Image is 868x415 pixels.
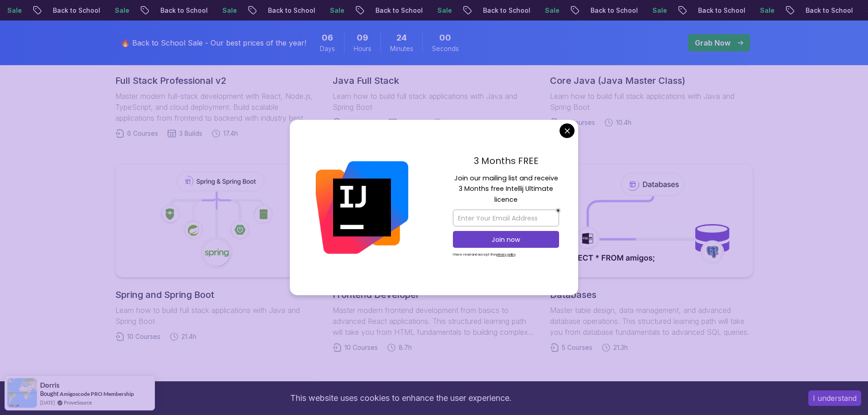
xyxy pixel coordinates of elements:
h2: Databases [550,288,753,301]
a: ProveSource [64,399,92,406]
span: 8.7h [399,343,412,352]
div: This website uses cookies to enhance the user experience. [7,388,795,408]
p: Sale [645,6,674,15]
p: Learn how to build full stack applications with Java and Spring Boot [115,305,318,327]
p: Back to School [261,6,323,15]
span: Bought [40,390,59,397]
span: 4 Builds [400,118,424,127]
p: Back to School [691,6,753,15]
a: DatabasesMaster table design, data management, and advanced database operations. This structured ... [550,164,753,352]
h2: Spring and Spring Boot [115,288,318,301]
h2: Core Java (Java Master Class) [550,74,753,87]
img: provesource social proof notification image [7,378,37,408]
h2: Full Stack Professional v2 [115,74,318,87]
p: Back to School [476,6,538,15]
p: Grab Now [695,37,730,48]
p: Master modern frontend development from basics to advanced React applications. This structured le... [333,305,535,338]
span: Dorris [40,381,60,389]
p: Back to School [583,6,645,15]
span: 21.3h [613,343,628,352]
p: Master table design, data management, and advanced database operations. This structured learning ... [550,305,753,338]
span: 6 Courses [127,129,158,138]
span: 9.2h [445,118,457,127]
span: 9 Hours [357,31,368,44]
span: 29 Courses [344,118,379,127]
span: Minutes [390,44,413,53]
span: Seconds [432,44,459,53]
span: 10 Courses [344,343,378,352]
span: 3 Builds [179,129,202,138]
span: 21.4h [181,332,196,341]
p: Back to School [368,6,430,15]
span: 18 Courses [562,118,595,127]
p: Back to School [798,6,860,15]
span: 17.4h [223,129,238,138]
span: 5 Courses [562,343,592,352]
span: Hours [354,44,371,53]
span: 24 Minutes [396,31,407,44]
p: Master modern full-stack development with React, Node.js, TypeScript, and cloud deployment. Build... [115,91,318,123]
p: Sale [108,6,137,15]
span: Days [320,44,335,53]
p: Sale [430,6,459,15]
p: Learn how to build full stack applications with Java and Spring Boot [333,91,535,113]
span: 10 Courses [127,332,160,341]
h2: Java Full Stack [333,74,535,87]
a: Spring and Spring BootLearn how to build full stack applications with Java and Spring Boot10 Cour... [115,164,318,341]
p: Sale [323,6,352,15]
span: 6 Days [322,31,333,44]
p: Sale [215,6,244,15]
span: 10.4h [616,118,632,127]
p: Sale [753,6,782,15]
span: [DATE] [40,399,55,406]
p: Back to School [46,6,108,15]
p: Back to School [153,6,215,15]
p: Learn how to build full stack applications with Java and Spring Boot [550,91,753,113]
p: 🔥 Back to School Sale - Our best prices of the year! [121,37,306,48]
a: Amigoscode PRO Membership [60,390,134,397]
p: Sale [538,6,567,15]
button: Accept cookies [808,390,861,406]
span: 0 Seconds [439,31,451,44]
